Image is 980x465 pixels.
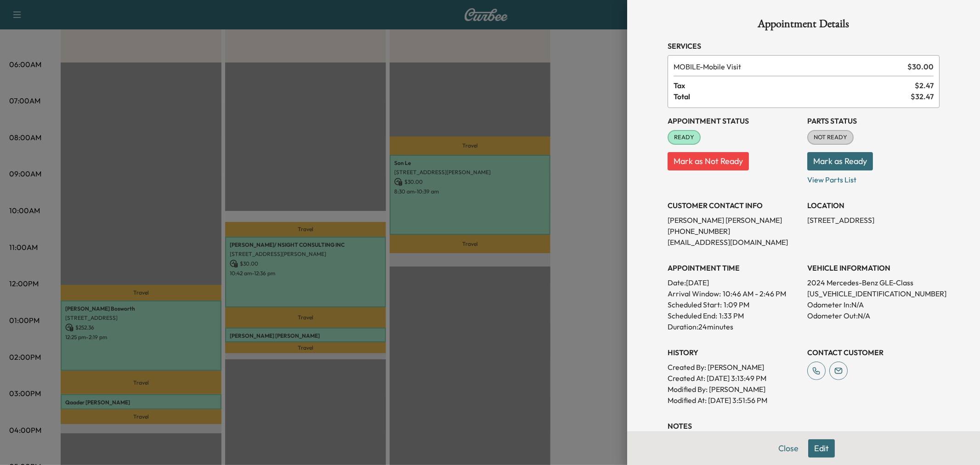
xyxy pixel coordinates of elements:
p: Created By : [PERSON_NAME] [668,362,800,373]
p: Modified By : [PERSON_NAME] [668,384,800,395]
span: READY [668,133,700,142]
p: Scheduled Start: [668,299,722,310]
p: [PERSON_NAME] [PERSON_NAME] [668,215,800,226]
button: Edit [808,439,835,458]
span: Tax [674,80,915,91]
p: [US_VEHICLE_IDENTIFICATION_NUMBER] [807,288,940,299]
button: Mark as Ready [807,152,873,170]
p: [STREET_ADDRESS] [807,215,940,226]
p: Created At : [DATE] 3:13:49 PM [668,373,800,384]
p: Scheduled End: [668,310,717,321]
p: Odometer In: N/A [807,299,940,310]
p: Date: [DATE] [668,277,800,288]
p: [EMAIL_ADDRESS][DOMAIN_NAME] [668,237,800,248]
h3: APPOINTMENT TIME [668,262,800,273]
p: 2024 Mercedes-Benz GLE-Class [807,277,940,288]
span: NOT READY [808,133,853,142]
p: Arrival Window: [668,288,800,299]
h3: CUSTOMER CONTACT INFO [668,200,800,211]
p: Modified At : [DATE] 3:51:56 PM [668,395,800,406]
span: $ 32.47 [911,91,934,102]
h3: Services [668,40,940,51]
h3: CONTACT CUSTOMER [807,347,940,358]
button: Mark as Not Ready [668,152,749,170]
h3: Parts Status [807,115,940,126]
span: Total [674,91,911,102]
p: 1:09 PM [724,299,749,310]
button: Close [772,439,804,458]
p: 1:33 PM [719,310,744,321]
span: Mobile Visit [674,61,904,72]
span: 10:46 AM - 2:46 PM [723,288,786,299]
h3: Appointment Status [668,115,800,126]
h3: NOTES [668,420,940,431]
p: Duration: 24 minutes [668,321,800,332]
p: View Parts List [807,170,940,185]
h3: History [668,347,800,358]
h3: VEHICLE INFORMATION [807,262,940,273]
span: $ 30.00 [907,61,934,72]
h3: LOCATION [807,200,940,211]
span: $ 2.47 [915,80,934,91]
p: [PHONE_NUMBER] [668,226,800,237]
p: Odometer Out: N/A [807,310,940,321]
h1: Appointment Details [668,18,940,33]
